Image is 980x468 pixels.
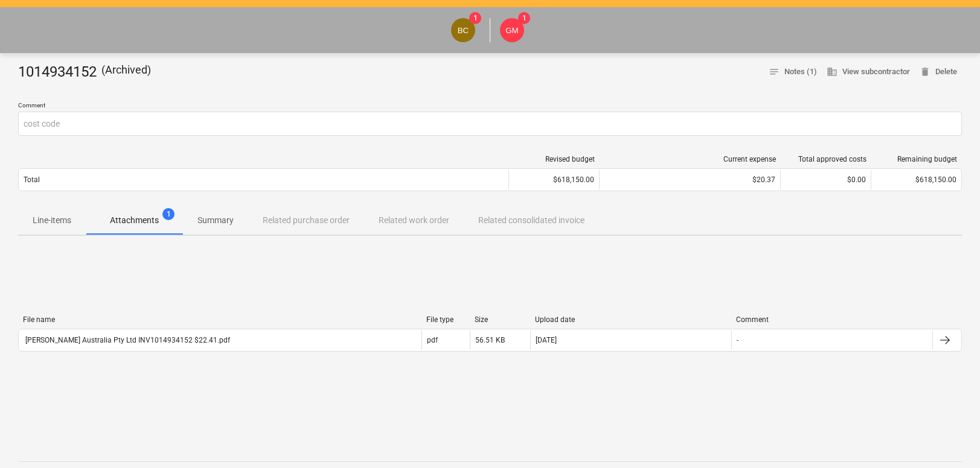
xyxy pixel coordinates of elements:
span: Delete [920,65,957,79]
p: Comment [18,101,962,112]
div: Billy Campbell [451,18,475,42]
div: File type [426,315,465,324]
div: Size [475,315,525,324]
p: Total [24,175,40,185]
span: $618,150.00 [915,175,956,184]
div: - [737,336,738,344]
span: 1 [518,12,530,24]
div: $0.00 [780,170,871,189]
div: 1014934152 [18,63,156,82]
span: business [827,66,837,77]
span: View subcontractor [827,65,910,79]
div: Total approved costs [786,155,866,163]
div: $20.37 [604,175,775,184]
div: Upload date [535,315,727,324]
span: Notes (1) [769,65,817,79]
span: GM [505,26,518,35]
div: Revised budget [514,155,595,163]
div: Remaining budget [876,155,957,163]
button: Delete [915,63,962,81]
div: [DATE] [536,336,557,344]
p: ( Archived ) [101,63,151,82]
p: Attachments [110,214,159,227]
div: $618,150.00 [508,170,599,189]
span: 1 [162,208,175,220]
div: Comment [736,315,928,324]
p: Summary [197,214,234,227]
span: 1 [469,12,481,24]
span: delete [920,66,930,77]
div: pdf [427,336,438,344]
button: Notes (1) [764,63,822,81]
span: BC [458,26,469,35]
button: View subcontractor [822,63,915,81]
div: Geoff Morley [500,18,524,42]
iframe: Chat Widget [920,410,980,468]
span: notes [769,66,780,77]
div: 56.51 KB [475,336,505,344]
div: Current expense [604,155,776,163]
div: File name [23,315,417,324]
div: [PERSON_NAME] Australia Pty Ltd INV1014934152 $22.41.pdf [24,336,230,344]
p: Line-items [33,214,71,227]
